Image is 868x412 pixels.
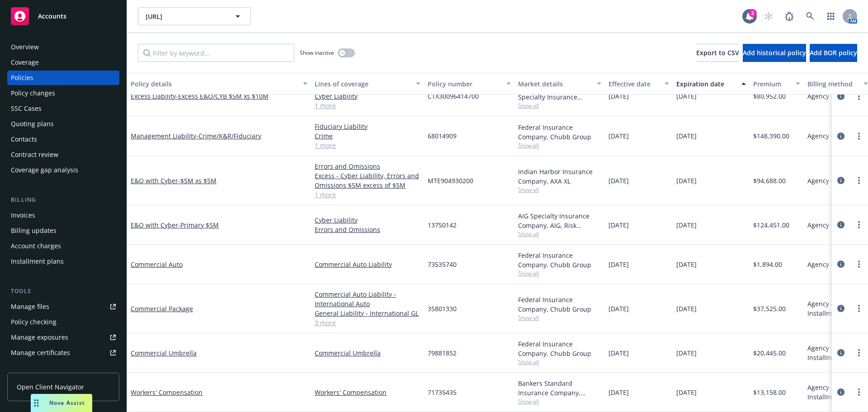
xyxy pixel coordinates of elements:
[11,147,58,162] div: Contract review
[835,91,846,102] a: circleInformation
[835,259,846,270] a: circleInformation
[11,132,37,147] div: Contacts
[7,299,119,314] a: Manage files
[300,49,334,57] span: Show inactive
[315,318,420,327] a: 3 more
[7,315,119,329] a: Policy checking
[854,387,864,398] a: more
[138,7,251,25] button: [URL]
[518,211,601,230] div: AIG Specialty Insurance Company, AIG, Risk Specialists Companies Insurance Agency, Inc.
[7,40,119,54] a: Overview
[518,167,601,186] div: Indian Harbor Insurance Company, AXA XL
[854,91,864,102] a: more
[7,254,119,269] a: Installment plans
[11,223,57,238] div: Billing updates
[31,394,42,412] div: Drag to move
[315,225,420,234] a: Errors and Omissions
[753,79,790,89] div: Premium
[131,349,197,357] a: Commercial Umbrella
[11,55,39,70] div: Coverage
[7,163,119,177] a: Coverage gap analysis
[750,73,804,95] button: Premium
[753,304,786,313] span: $37,525.00
[315,260,420,269] a: Commercial Auto Liability
[315,101,420,110] a: 1 more
[518,295,601,314] div: Federal Insurance Company, Chubb Group
[822,7,840,25] a: Switch app
[178,176,217,185] span: - $5M xs $5M
[311,73,424,95] button: Lines of coverage
[315,289,420,308] a: Commercial Auto Liability - International Auto
[38,13,66,20] span: Accounts
[801,7,819,25] a: Search
[807,343,868,362] span: Agency - Installments
[11,361,57,375] div: Manage claims
[428,131,457,141] span: 68014909
[518,230,601,238] span: Show all
[127,73,311,95] button: Policy details
[315,141,420,150] a: 1 more
[11,330,68,345] div: Manage exposures
[807,260,865,269] span: Agency - Pay in full
[696,44,739,62] button: Export to CSV
[835,219,846,230] a: circleInformation
[7,147,119,162] a: Contract review
[609,131,629,141] span: [DATE]
[673,73,750,95] button: Expiration date
[743,44,806,62] button: Add historical policy
[7,101,119,116] a: SSC Cases
[11,117,54,131] div: Quoting plans
[753,176,786,185] span: $94,688.00
[753,131,789,141] span: $148,390.00
[178,221,219,229] span: - Primary $5M
[428,79,501,89] div: Policy number
[807,176,865,185] span: Agency - Pay in full
[676,348,697,358] span: [DATE]
[518,79,591,89] div: Market details
[11,239,61,253] div: Account charges
[514,73,605,95] button: Market details
[146,12,224,21] span: [URL]
[807,91,865,101] span: Agency - Pay in full
[807,220,865,230] span: Agency - Pay in full
[609,79,659,89] div: Effective date
[518,379,601,398] div: Bankers Standard Insurance Company, Chubb Group
[518,398,601,405] span: Show all
[11,346,70,360] div: Manage certificates
[7,4,119,29] a: Accounts
[518,270,601,277] span: Show all
[428,91,479,101] span: CTX30096414700
[609,388,629,397] span: [DATE]
[810,44,857,62] button: Add BOR policy
[749,9,757,17] div: 2
[759,7,778,25] a: Start snowing
[138,44,294,62] input: Filter by keyword...
[196,132,261,140] span: - Crime/K&R/Fiduciary
[7,71,119,85] a: Policies
[676,176,697,185] span: [DATE]
[854,219,864,230] a: more
[315,308,420,318] a: General Liability - International GL
[7,346,119,360] a: Manage certificates
[315,91,420,101] a: Cyber Liability
[315,122,420,131] a: Fiduciary Liability
[835,131,846,142] a: circleInformation
[753,348,786,358] span: $20,445.00
[7,239,119,253] a: Account charges
[131,388,203,397] a: Workers' Compensation
[11,299,49,314] div: Manage files
[835,387,846,398] a: circleInformation
[7,330,119,345] a: Manage exposures
[31,394,92,412] button: Nova Assist
[835,175,846,186] a: circleInformation
[7,86,119,100] a: Policy changes
[424,73,514,95] button: Policy number
[743,48,806,57] span: Add historical policy
[609,176,629,185] span: [DATE]
[428,176,473,185] span: MTE904930200
[7,132,119,147] a: Contacts
[609,348,629,358] span: [DATE]
[676,79,736,89] div: Expiration date
[7,287,119,296] div: Tools
[518,186,601,194] span: Show all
